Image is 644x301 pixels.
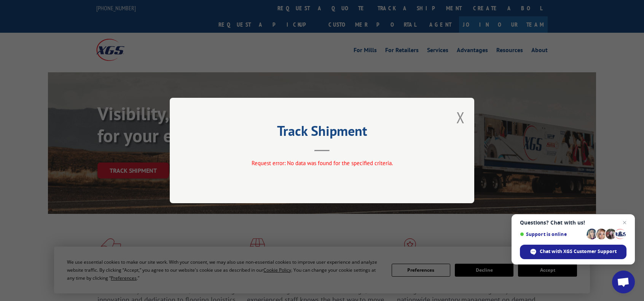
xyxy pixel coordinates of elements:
span: Questions? Chat with us! [520,220,626,226]
div: Chat with XGS Customer Support [520,245,626,259]
span: Request error: No data was found for the specified criteria. [252,159,393,167]
span: Chat with XGS Customer Support [540,248,617,255]
span: Close chat [620,218,629,227]
h2: Track Shipment [208,126,436,140]
div: Open chat [612,271,635,293]
button: Close modal [456,107,465,127]
span: Support is online [520,231,584,237]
